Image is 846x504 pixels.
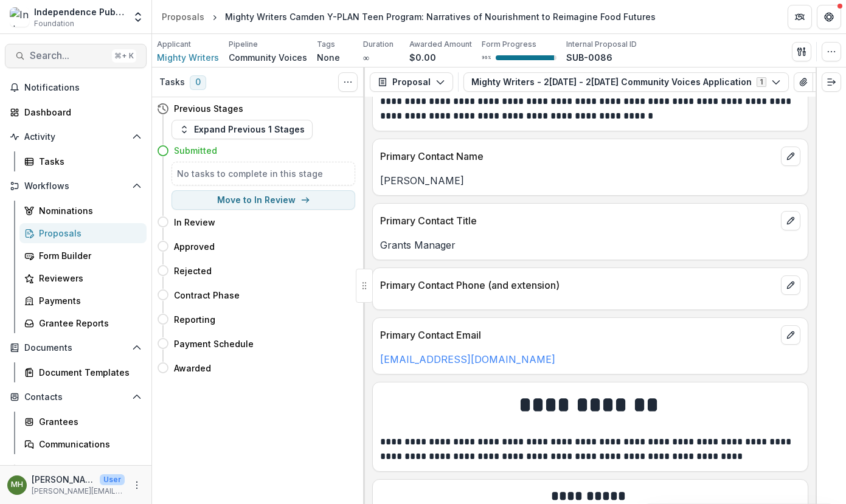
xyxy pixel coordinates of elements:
[30,50,107,61] span: Search...
[566,51,612,64] p: SUB-0086
[10,7,29,27] img: Independence Public Media Foundation
[5,387,147,407] button: Open Contacts
[229,39,258,50] p: Pipeline
[39,155,137,168] div: Tasks
[24,181,127,192] span: Workflows
[39,317,137,330] div: Grantee Reports
[174,102,243,115] h4: Previous Stages
[19,434,147,454] a: Communications
[24,106,137,119] div: Dashboard
[177,167,350,180] h5: No tasks to complete in this stage
[781,275,800,295] button: edit
[566,39,637,50] p: Internal Proposal ID
[225,10,656,23] div: Mighty Writers Camden Y-PLAN Teen Program: Narratives of Nourishment to Reimagine Food Futures
[5,338,147,357] button: Open Documents
[338,72,358,92] button: Toggle View Cancelled Tasks
[159,77,185,88] h3: Tasks
[157,51,219,64] a: Mighty Writers
[409,39,472,50] p: Awarded Amount
[34,18,74,29] span: Foundation
[39,204,137,217] div: Nominations
[24,464,127,474] span: Data & Reporting
[482,54,491,62] p: 96 %
[317,51,340,64] p: None
[19,313,147,333] a: Grantee Reports
[19,291,147,311] a: Payments
[463,72,789,92] button: Mighty Writers - 2[DATE] - 2[DATE] Community Voices Application1
[380,238,800,252] p: Grants Manager
[781,325,800,345] button: edit
[19,201,147,221] a: Nominations
[5,78,147,97] button: Notifications
[5,44,147,68] button: Search...
[19,268,147,288] a: Reviewers
[363,39,394,50] p: Duration
[24,343,127,353] span: Documents
[39,366,137,379] div: Document Templates
[174,362,211,375] h4: Awarded
[174,144,217,157] h4: Submitted
[19,151,147,171] a: Tasks
[788,5,812,29] button: Partners
[174,216,215,229] h4: In Review
[32,473,95,486] p: [PERSON_NAME]
[409,51,436,64] p: $0.00
[190,75,206,90] span: 0
[24,392,127,402] span: Contacts
[822,72,841,92] button: Expand right
[794,72,813,92] button: View Attached Files
[370,72,453,92] button: Proposal
[380,213,776,228] p: Primary Contact Title
[380,149,776,164] p: Primary Contact Name
[19,412,147,432] a: Grantees
[5,127,147,147] button: Open Activity
[380,328,776,342] p: Primary Contact Email
[112,49,136,63] div: ⌘ + K
[5,176,147,196] button: Open Workflows
[174,313,215,326] h4: Reporting
[32,486,125,497] p: [PERSON_NAME][EMAIL_ADDRESS][DOMAIN_NAME]
[39,227,137,240] div: Proposals
[5,459,147,478] button: Open Data & Reporting
[380,278,776,292] p: Primary Contact Phone (and extension)
[817,5,841,29] button: Get Help
[24,83,142,93] span: Notifications
[162,10,204,23] div: Proposals
[130,478,144,492] button: More
[39,438,137,450] div: Communications
[130,5,147,29] button: Open entity switcher
[19,246,147,266] a: Form Builder
[174,264,212,277] h4: Rejected
[174,337,254,350] h4: Payment Schedule
[11,481,23,489] div: Melissa Hamilton
[39,272,137,285] div: Reviewers
[19,362,147,382] a: Document Templates
[229,51,307,64] p: Community Voices
[174,240,215,253] h4: Approved
[157,8,661,26] nav: breadcrumb
[5,102,147,122] a: Dashboard
[317,39,335,50] p: Tags
[781,147,800,166] button: edit
[100,474,125,485] p: User
[172,120,313,139] button: Expand Previous 1 Stages
[781,211,800,230] button: edit
[482,39,536,50] p: Form Progress
[34,5,125,18] div: Independence Public Media Foundation
[363,51,369,64] p: ∞
[39,415,137,428] div: Grantees
[24,132,127,142] span: Activity
[380,353,555,365] a: [EMAIL_ADDRESS][DOMAIN_NAME]
[380,173,800,188] p: [PERSON_NAME]
[39,249,137,262] div: Form Builder
[157,39,191,50] p: Applicant
[172,190,355,210] button: Move to In Review
[157,8,209,26] a: Proposals
[39,294,137,307] div: Payments
[174,289,240,302] h4: Contract Phase
[19,223,147,243] a: Proposals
